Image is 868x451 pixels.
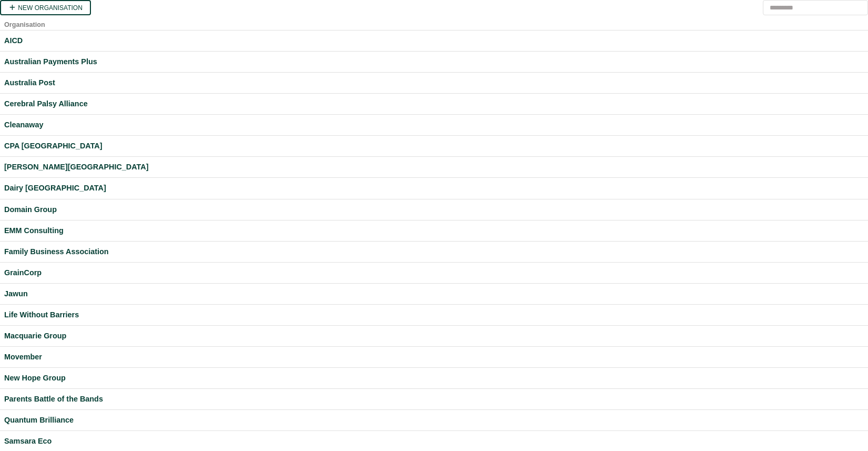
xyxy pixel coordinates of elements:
[4,98,864,110] a: Cerebral Palsy Alliance
[4,161,864,173] a: [PERSON_NAME][GEOGRAPHIC_DATA]
[4,414,864,426] a: Quantum Brilliance
[4,267,864,279] a: GrainCorp
[4,393,864,405] a: Parents Battle of the Bands
[4,288,864,300] a: Jawun
[4,119,864,131] a: Cleanaway
[4,140,864,152] a: CPA [GEOGRAPHIC_DATA]
[4,56,864,68] a: Australian Payments Plus
[4,372,864,384] a: New Hope Group
[4,225,864,237] a: EMM Consulting
[4,182,864,194] a: Dairy [GEOGRAPHIC_DATA]
[4,35,864,47] a: AICD
[4,351,864,363] a: Movember
[4,204,864,216] a: Domain Group
[4,77,864,89] a: Australia Post
[4,330,864,342] a: Macquarie Group
[4,435,864,447] a: Samsara Eco
[4,309,864,321] a: Life Without Barriers
[4,246,864,258] a: Family Business Association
